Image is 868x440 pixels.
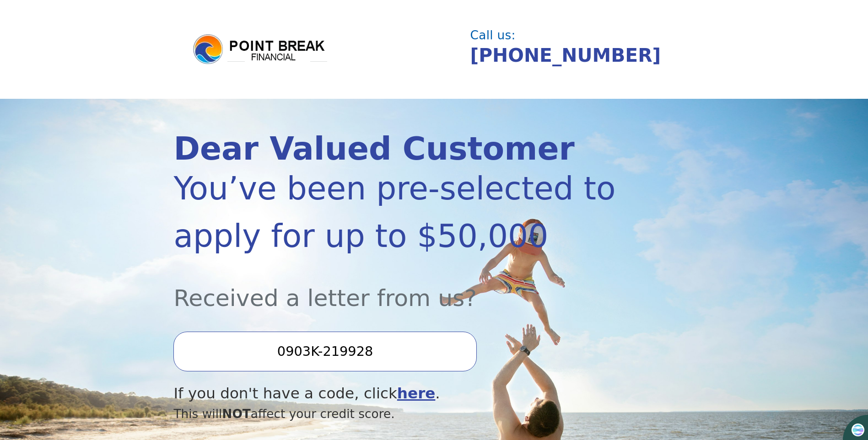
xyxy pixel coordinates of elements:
[173,405,616,423] div: This will affect your credit score.
[470,44,661,66] a: [PHONE_NUMBER]
[222,407,251,421] span: NOT
[173,133,616,165] div: Dear Valued Customer
[173,165,616,260] div: You’ve been pre-selected to apply for up to $50,000
[470,29,687,41] div: Call us:
[173,260,616,315] div: Received a letter from us?
[173,382,616,405] div: If you don't have a code, click .
[173,332,476,371] input: Enter your Offer Code:
[397,385,436,402] a: here
[192,33,329,66] img: logo.png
